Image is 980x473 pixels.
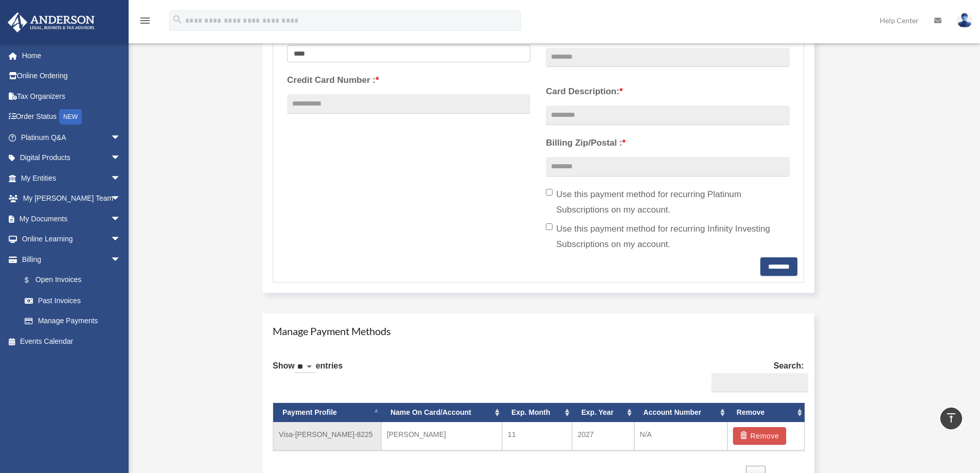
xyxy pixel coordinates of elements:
[546,187,789,218] label: Use this payment method for recurring Platinum Subscriptions on my account.
[59,109,82,125] div: NEW
[7,107,136,128] a: Order StatusNEW
[7,229,136,250] a: Online Learningarrow_drop_down
[546,135,789,151] label: Billing Zip/Postal :
[5,12,98,32] img: Anderson Advisors Platinum Portal
[111,208,131,230] span: arrow_drop_down
[7,66,136,86] a: Online Ordering
[634,422,727,450] td: N/A
[273,324,804,338] h4: Manage Payment Methods
[502,422,572,450] td: 11
[957,13,972,28] img: User Pic
[381,403,502,422] th: Name On Card/Account: activate to sort column ascending
[7,249,136,270] a: Billingarrow_drop_down
[273,359,343,383] label: Show entries
[940,408,962,429] a: vertical_align_top
[14,311,131,331] a: Manage Payments
[139,18,151,27] a: menu
[546,189,553,196] input: Use this payment method for recurring Platinum Subscriptions on my account.
[546,221,789,252] label: Use this payment method for recurring Infinity Investing Subscriptions on my account.
[381,422,502,450] td: [PERSON_NAME]
[139,14,151,27] i: menu
[7,208,136,229] a: My Documentsarrow_drop_down
[945,412,957,424] i: vertical_align_top
[7,86,136,107] a: Tax Organizers
[634,403,727,422] th: Account Number: activate to sort column ascending
[111,188,131,209] span: arrow_drop_down
[727,403,805,422] th: Remove: activate to sort column ascending
[707,359,804,393] label: Search:
[273,403,381,422] th: Payment Profile: activate to sort column descending
[546,223,553,230] input: Use this payment method for recurring Infinity Investing Subscriptions on my account.
[111,168,131,189] span: arrow_drop_down
[7,168,136,188] a: My Entitiesarrow_drop_down
[14,270,136,291] a: $Open Invoices
[7,45,136,66] a: Home
[111,127,131,148] span: arrow_drop_down
[14,290,136,311] a: Past Invoices
[287,73,530,88] label: Credit Card Number :
[546,84,789,99] label: Card Description:
[711,373,808,393] input: Search:
[172,14,183,25] i: search
[111,229,131,250] span: arrow_drop_down
[111,148,131,169] span: arrow_drop_down
[7,331,136,352] a: Events Calendar
[7,148,136,168] a: Digital Productsarrow_drop_down
[7,127,136,148] a: Platinum Q&Aarrow_drop_down
[502,403,572,422] th: Exp. Month: activate to sort column ascending
[273,422,381,450] td: Visa-[PERSON_NAME]-8225
[295,361,316,373] select: Showentries
[733,427,786,445] button: Remove
[30,274,35,287] span: $
[572,422,634,450] td: 2027
[572,403,634,422] th: Exp. Year: activate to sort column ascending
[111,249,131,270] span: arrow_drop_down
[7,188,136,209] a: My [PERSON_NAME] Teamarrow_drop_down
